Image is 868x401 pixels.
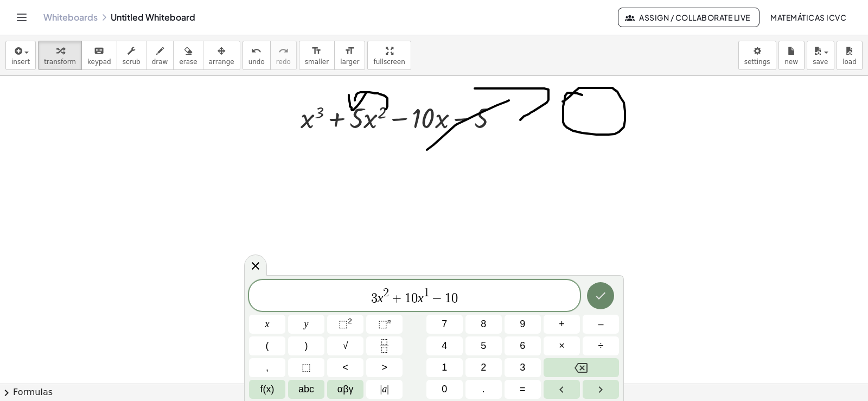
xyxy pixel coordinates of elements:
[389,292,405,305] span: +
[465,358,502,377] button: 2
[383,287,389,299] span: 2
[481,317,486,332] span: 8
[311,44,322,58] i: format_size
[378,291,384,305] var: x
[387,384,389,394] span: |
[366,315,403,334] button: Superscript
[373,58,405,66] span: fullscreen
[520,317,525,332] span: 9
[242,41,271,70] button: undoundo
[366,380,403,399] button: Absolute value
[334,41,365,70] button: format_sizelarger
[302,360,311,375] span: ⬚
[87,58,111,66] span: keypad
[327,380,363,399] button: Greek alphabet
[265,317,270,332] span: x
[304,317,309,332] span: y
[327,336,363,355] button: Square root
[44,58,76,66] span: transform
[249,358,285,377] button: ,
[94,44,104,58] i: keyboard
[520,360,525,375] span: 3
[481,360,486,375] span: 2
[481,339,486,353] span: 5
[5,41,36,70] button: insert
[288,315,324,334] button: y
[327,358,363,377] button: Less than
[276,58,291,66] span: redo
[381,360,387,375] span: >
[380,382,389,397] span: a
[337,382,354,397] span: αβγ
[583,380,619,399] button: Right arrow
[340,58,359,66] span: larger
[744,58,770,66] span: settings
[405,292,411,305] span: 1
[418,291,424,305] var: x
[465,336,502,355] button: 5
[520,339,525,353] span: 6
[505,358,541,377] button: 3
[762,8,855,27] button: Matemáticas ICVC
[544,315,580,334] button: Plus
[11,58,30,66] span: insert
[260,382,275,397] span: f(x)
[123,58,141,66] span: scrub
[843,58,857,66] span: load
[348,317,352,325] sup: 2
[367,41,411,70] button: fullscreen
[81,41,117,70] button: keyboardkeypad
[445,292,451,305] span: 1
[442,339,447,353] span: 4
[327,315,363,334] button: Squared
[288,380,324,399] button: Alphabet
[426,358,463,377] button: 1
[598,339,604,353] span: ÷
[544,380,580,399] button: Left arrow
[544,336,580,355] button: Times
[618,8,759,27] button: Assign / Collaborate Live
[465,380,502,399] button: .
[559,339,565,353] span: ×
[366,336,403,355] button: Fraction
[426,380,463,399] button: 0
[837,41,863,70] button: load
[738,41,776,70] button: settings
[411,292,418,305] span: 0
[266,360,269,375] span: ,
[339,319,348,329] span: ⬚
[627,12,750,22] span: Assign / Collaborate Live
[778,41,805,70] button: new
[380,384,382,394] span: |
[342,360,348,375] span: <
[505,315,541,334] button: 9
[278,44,289,58] i: redo
[173,41,203,70] button: erase
[426,315,463,334] button: 7
[343,339,348,353] span: √
[559,317,565,332] span: +
[305,58,329,66] span: smaller
[451,292,458,305] span: 0
[505,380,541,399] button: Equals
[288,358,324,377] button: Placeholder
[152,58,168,66] span: draw
[371,292,378,305] span: 3
[465,315,502,334] button: 8
[387,317,391,325] sup: n
[544,358,619,377] button: Backspace
[249,336,285,355] button: (
[442,360,447,375] span: 1
[203,41,240,70] button: arrange
[587,282,614,309] button: Done
[344,44,355,58] i: format_size
[270,41,297,70] button: redoredo
[520,382,526,397] span: =
[505,336,541,355] button: 6
[146,41,174,70] button: draw
[179,58,197,66] span: erase
[482,382,485,397] span: .
[288,336,324,355] button: )
[366,358,403,377] button: Greater than
[442,382,447,397] span: 0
